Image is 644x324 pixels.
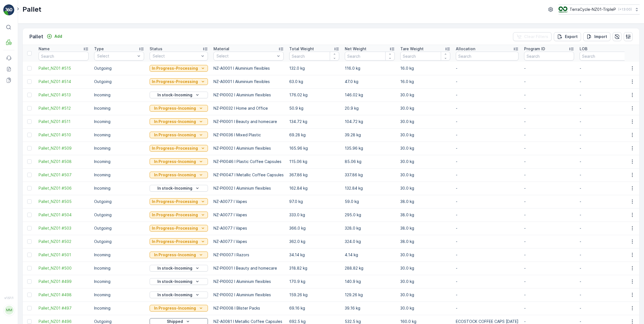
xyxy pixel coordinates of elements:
p: - [580,225,630,231]
p: Outgoing [94,79,144,84]
p: 170.9 kg [289,279,339,284]
p: NZ-PI0002 I Aluminium flexibles [213,279,284,284]
div: Toggle Row Selected [27,253,32,257]
p: 30.0 kg [400,305,450,311]
p: 115.06 kg [289,159,339,164]
p: NZ-PI0002 I Aluminium flexibles [213,92,284,98]
p: In Progress-Processing [152,66,198,71]
p: In Progress-Processing [152,225,198,231]
p: - [580,265,630,271]
div: Toggle Row Selected [27,173,32,177]
input: Search [289,52,339,61]
p: In stock-Incoming [157,92,192,98]
span: Pallet_NZ01 #500 [39,265,89,271]
button: In Progress-Incoming [150,305,208,312]
p: LOB [580,46,587,52]
p: NZ-PI0007 I Razors [213,252,284,258]
p: 38.0 kg [400,199,450,204]
div: Toggle Row Selected [27,279,32,284]
p: NZ-PI0001 I Beauty and homecare [213,265,284,271]
button: Export [554,32,581,41]
p: - [524,265,574,271]
a: Pallet_NZ01 #504 [39,212,89,218]
input: Search [524,52,574,61]
button: In Progress-Processing [150,212,208,218]
p: 69.16 kg [289,305,339,311]
p: - [524,239,574,244]
td: - [453,88,521,102]
p: 159.26 kg [289,292,339,298]
button: Import [583,32,610,41]
p: Incoming [94,185,144,191]
p: - [524,252,574,258]
p: 30.0 kg [400,92,450,98]
p: 39.28 kg [345,132,395,138]
p: 288.82 kg [345,265,395,271]
button: In stock-Incoming [150,92,208,98]
button: In Progress-Processing [150,78,208,85]
p: In Progress-Processing [152,212,198,218]
span: Pallet_NZ01 #503 [39,225,89,231]
p: - [580,119,630,124]
p: NZ-PI0046 I Plastic Coffee Capsules [213,159,284,164]
div: Toggle Row Selected [27,266,32,270]
p: - [580,252,630,258]
p: 47.0 kg [345,79,395,84]
p: TerraCycle-NZ01-TripleP [570,7,616,12]
p: In stock-Incoming [157,265,192,271]
p: - [580,212,630,218]
p: In Progress-Processing [152,79,198,84]
p: - [580,199,630,204]
p: - [580,292,630,298]
input: Search [456,52,519,61]
div: Toggle Row Selected [27,119,32,124]
p: In Progress-Incoming [154,172,196,178]
p: 140.9 kg [345,279,395,284]
p: - [524,225,574,231]
p: - [580,185,630,191]
p: 59.0 kg [345,199,395,204]
p: Net Weight [345,46,366,52]
p: 104.72 kg [345,119,395,124]
p: - [580,66,630,71]
span: Pallet_NZ01 #510 [39,132,89,138]
p: NZ-PI0036 I Mixed Plastic [213,132,284,138]
p: - [524,185,574,191]
p: 20.9 kg [345,106,395,111]
p: - [524,279,574,284]
p: 116.0 kg [345,66,395,71]
p: 132.84 kg [345,185,395,191]
p: Name [39,46,50,52]
p: Outgoing [94,212,144,218]
p: Material [213,46,229,52]
p: Total Weight [289,46,314,52]
span: Pallet_NZ01 #513 [39,92,89,98]
p: 30.0 kg [400,292,450,298]
div: Toggle Row Selected [27,213,32,217]
p: - [524,199,574,204]
p: Incoming [94,279,144,284]
input: Search [345,52,395,61]
p: Incoming [94,106,144,111]
p: 146.02 kg [345,92,395,98]
p: 134.72 kg [289,119,339,124]
a: Pallet_NZ01 #505 [39,199,89,204]
p: 16.0 kg [400,66,450,71]
p: Import [594,34,607,39]
p: - [524,79,574,84]
div: Toggle Row Selected [27,226,32,230]
p: - [524,106,574,111]
p: Pallet [22,5,41,14]
p: Incoming [94,119,144,124]
p: 4.14 kg [345,252,395,258]
p: Status [150,46,162,52]
p: - [580,159,630,164]
p: 328.0 kg [345,225,395,231]
p: Allocation [456,46,475,52]
p: - [524,292,574,298]
p: 30.0 kg [400,159,450,164]
div: Toggle Row Selected [27,319,32,324]
p: NZ-PI0002 I Aluminium flexibles [213,145,284,151]
button: In stock-Incoming [150,278,208,285]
